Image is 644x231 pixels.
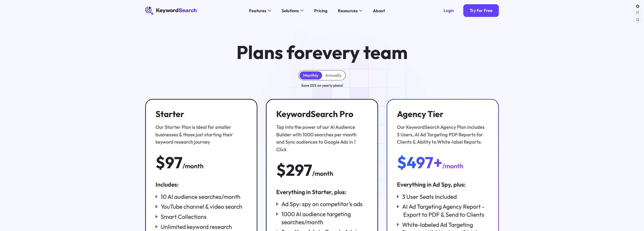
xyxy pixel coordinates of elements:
[402,193,457,201] div: 3 User Seats Included
[314,8,327,14] div: Pricing
[156,154,183,171] div: $97
[281,210,368,226] div: 1000 AI audience targeting searches/month
[282,8,299,14] div: Solutions
[463,4,499,17] a: Try for Free
[402,203,489,218] div: AI Ad Targeting Agency Report - Export to PDF & Send to Clients
[370,6,388,15] a: About
[156,123,244,146] div: Our Starter Plan is Ideal for smaller businesses & those just starting their keyword research jou...
[312,168,333,178] div: /month
[161,223,232,231] div: Unlimited keyword research
[276,162,312,179] div: $297
[276,109,365,119] h3: KeywordSearch Pro
[161,213,207,221] div: Smart Collections
[156,109,244,119] h3: Starter
[301,82,343,88] div: Save 25% on yearly plans!
[161,193,240,201] div: 10 AI audience searches/month
[397,180,489,188] div: Everything in Ad Spy, plus:
[373,8,385,14] div: About
[236,42,408,62] h1: Plans for
[161,203,242,211] div: YouTube channel & video search
[276,188,368,196] div: Everything in Starter, plus:
[156,180,247,188] div: Includes:
[303,73,318,78] div: Monthly
[437,4,460,17] a: Login
[249,8,266,14] div: Features
[470,8,492,13] div: Try for Free
[281,200,363,208] div: Ad Spy: spy on competitor’s ads
[311,6,331,15] a: Pricing
[397,109,486,119] h3: Agency Tier
[276,123,365,153] div: Tap into the power of our AI Audience Builder with 1000 searches per month and Sync audiences to ...
[397,123,486,146] div: Our KeywordSearch Agency Plan includes 3 Users, AI Ad Targeting PDF Reports for Clients & Ability...
[397,154,442,171] div: $497+
[312,40,408,64] span: every team
[442,161,463,171] div: /month
[444,8,454,13] div: Login
[325,73,341,78] div: Annually
[338,8,358,14] div: Resources
[183,161,204,171] div: /month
